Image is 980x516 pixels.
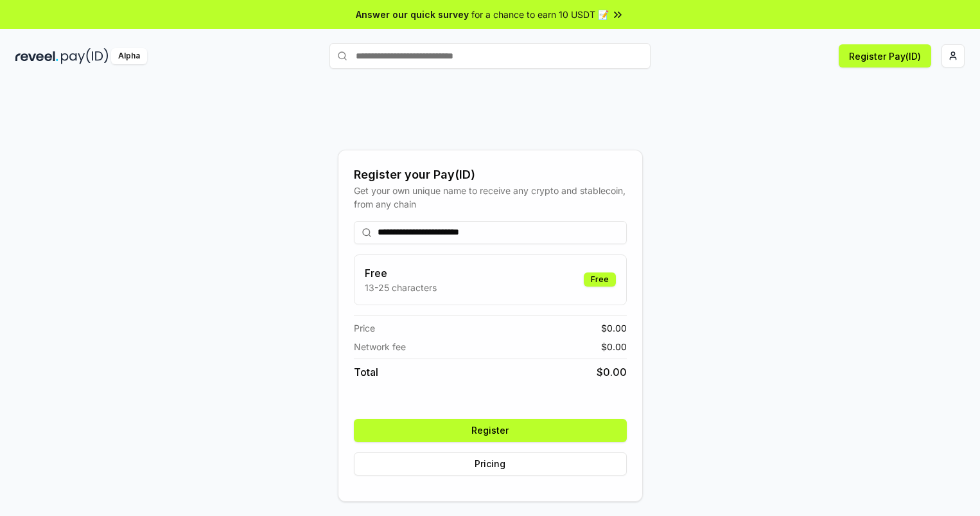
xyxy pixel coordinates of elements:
[354,321,375,335] span: Price
[601,321,627,335] span: $ 0.00
[354,364,378,380] span: Total
[471,8,609,21] span: for a chance to earn 10 USDT 📝
[354,340,406,353] span: Network fee
[365,265,437,281] h3: Free
[354,184,627,211] div: Get your own unique name to receive any crypto and stablecoin, from any chain
[356,8,469,21] span: Answer our quick survey
[61,48,109,64] img: pay_id
[597,364,627,380] span: $ 0.00
[15,48,58,64] img: reveel_dark
[839,44,931,67] button: Register Pay(ID)
[111,48,147,64] div: Alpha
[601,340,627,353] span: $ 0.00
[584,272,616,287] div: Free
[354,419,627,442] button: Register
[354,166,627,184] div: Register your Pay(ID)
[354,452,627,476] button: Pricing
[365,281,437,294] p: 13-25 characters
